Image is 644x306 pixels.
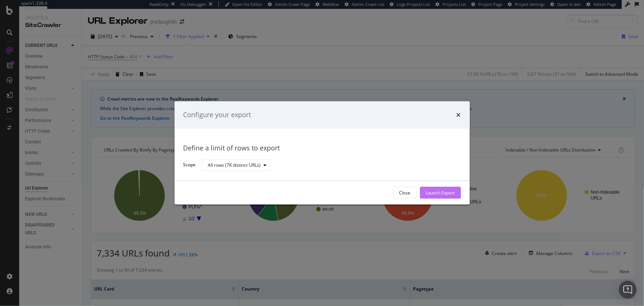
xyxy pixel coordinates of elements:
button: All rows (7K distinct URLs) [202,159,270,171]
label: Scope [183,162,196,170]
div: Close [399,190,411,196]
div: All rows (7K distinct URLs) [208,163,261,167]
button: Launch Export [420,187,461,199]
div: Define a limit of rows to export [183,143,461,153]
div: modal [175,101,470,204]
div: Launch Export [426,190,455,196]
div: Open Intercom Messenger [619,281,637,299]
div: Configure your export [183,110,251,120]
div: times [457,110,461,120]
button: Close [393,187,417,199]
